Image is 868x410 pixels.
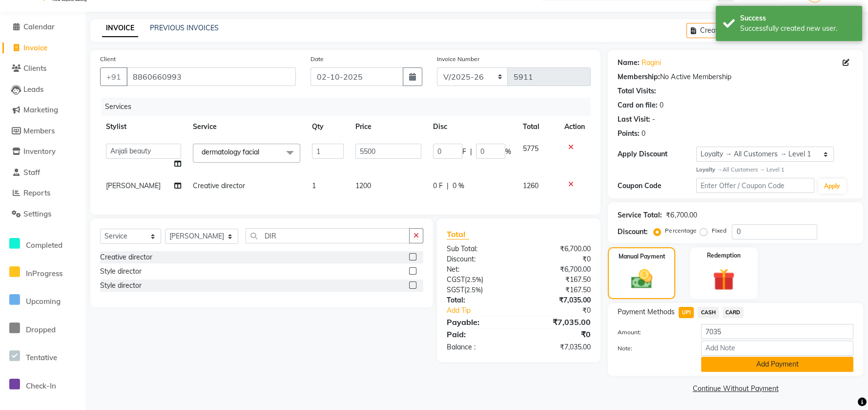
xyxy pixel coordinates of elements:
img: _gift.svg [706,266,742,293]
label: Note: [610,344,694,353]
span: Marketing [23,105,58,114]
div: Points: [618,129,640,139]
div: ₹0 [519,328,599,340]
span: 1200 [355,181,371,190]
input: Add Note [701,341,853,356]
div: ( ) [439,275,519,285]
span: | [470,147,472,157]
div: ₹6,700.00 [519,244,599,254]
span: 0 F [433,181,443,191]
div: - [652,114,655,125]
div: Last Visit: [618,114,650,125]
span: InProgress [26,269,62,278]
span: Clients [23,64,46,73]
span: F [462,147,466,157]
a: Continue Without Payment [610,384,861,394]
a: Ragini [641,58,661,68]
button: Apply [818,179,846,194]
div: ₹0 [532,305,599,316]
div: ₹6,700.00 [666,210,697,220]
span: CGST [447,275,465,284]
button: Create New [686,23,743,38]
input: Amount [701,324,853,339]
span: Creative director [193,181,245,190]
div: ₹6,700.00 [519,264,599,275]
div: Name: [618,58,640,68]
a: INVOICE [102,20,138,37]
span: 1 [312,181,316,190]
span: 5775 [523,144,538,153]
div: Payable: [439,316,519,328]
div: ₹167.50 [519,285,599,295]
div: Style director [100,266,142,277]
div: Sub Total: [439,244,519,254]
label: Percentage [665,226,696,235]
label: Redemption [707,251,741,260]
span: UPI [679,307,694,318]
div: Discount: [618,227,648,237]
div: ( ) [439,285,519,295]
span: Calendar [23,22,55,31]
span: | [447,181,449,191]
div: Style director [100,281,142,291]
span: % [505,147,511,157]
div: Balance : [439,342,519,352]
div: No Active Membership [618,72,853,82]
div: 0 [660,100,663,110]
div: ₹7,035.00 [519,342,599,352]
a: Invoice [2,43,83,54]
div: Service Total: [618,210,662,220]
span: Inventory [23,147,56,156]
div: Successfully created new user. [740,23,855,34]
div: Coupon Code [618,181,696,191]
span: Upcoming [26,297,61,306]
label: Client [100,55,116,64]
label: Date [310,55,324,64]
span: Tentative [26,353,57,362]
label: Fixed [711,226,726,235]
div: Creative director [100,252,152,262]
div: Services [101,98,598,116]
strong: Loyalty → [696,166,722,173]
button: Add Payment [701,357,853,372]
a: Calendar [2,22,83,33]
a: Add Tip [439,305,532,316]
input: Search by Name/Mobile/Email/Code [126,67,296,86]
a: PREVIOUS INVOICES [150,23,219,32]
th: Action [558,116,591,138]
div: All Customers → Level 1 [696,166,853,174]
input: Search or Scan [246,228,410,243]
a: Reports [2,188,83,199]
a: Leads [2,84,83,95]
span: 1260 [523,181,538,190]
div: Card on file: [618,100,658,110]
div: ₹7,035.00 [519,295,599,305]
button: +91 [100,67,127,86]
th: Price [350,116,427,138]
div: ₹0 [519,254,599,264]
span: [PERSON_NAME] [106,181,161,190]
a: Members [2,126,83,137]
div: Total: [439,295,519,305]
span: Leads [23,85,43,94]
span: dermatology facial [202,148,259,156]
div: Discount: [439,254,519,264]
a: Settings [2,209,83,220]
span: Check-In [26,381,56,390]
span: Dropped [26,325,56,334]
span: Total [447,229,469,239]
div: Paid: [439,328,519,340]
label: Manual Payment [618,252,665,261]
th: Disc [427,116,517,138]
span: Payment Methods [618,307,675,317]
span: Reports [23,188,50,197]
a: Staff [2,167,83,178]
span: Invoice [23,43,47,52]
span: SGST [447,285,464,294]
input: Enter Offer / Coupon Code [696,178,814,193]
span: Settings [23,209,51,218]
div: Success [740,13,855,23]
span: Completed [26,240,62,250]
span: 2.5% [466,286,481,294]
span: CARD [723,307,744,318]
